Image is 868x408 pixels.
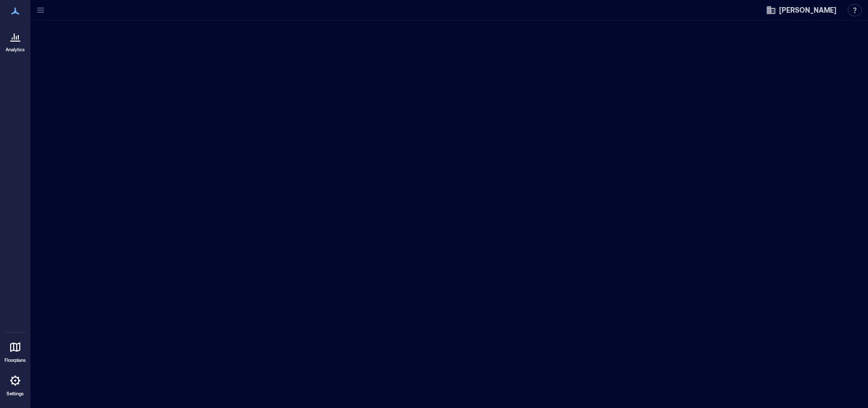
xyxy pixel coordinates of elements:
a: Analytics [3,24,28,56]
button: [PERSON_NAME] [763,2,840,18]
p: Settings [7,391,24,397]
a: Settings [3,368,27,400]
a: Floorplans [2,335,29,366]
p: Analytics [6,47,25,53]
span: [PERSON_NAME] [779,5,837,15]
p: Floorplans [5,357,26,363]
